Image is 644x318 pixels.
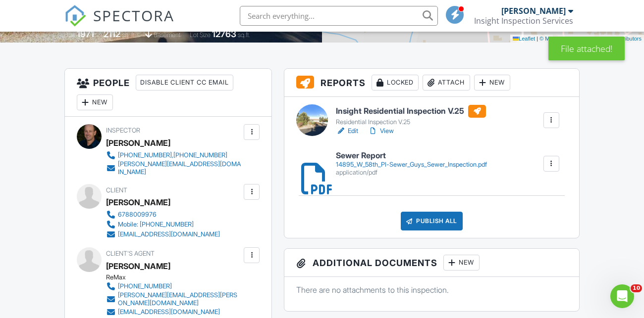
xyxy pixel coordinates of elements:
[548,37,625,60] div: File attached!
[336,161,487,169] div: 14895_W_58th_Pl-Sewer_Guys_Sewer_Inspection.pdf
[65,69,271,117] h3: People
[631,284,642,292] span: 10
[118,282,172,290] div: [PHONE_NUMBER]
[106,259,170,273] a: [PERSON_NAME]
[106,250,155,257] span: Client's Agent
[118,230,220,238] div: [EMAIL_ADDRESS][DOMAIN_NAME]
[537,36,538,42] span: |
[104,29,120,39] div: 2112
[240,6,438,26] input: Search everything...
[474,75,510,91] div: New
[118,308,220,316] div: [EMAIL_ADDRESS][DOMAIN_NAME]
[106,220,220,229] a: Mobile: [PHONE_NUMBER]
[118,291,241,307] div: [PERSON_NAME][EMAIL_ADDRESS][PERSON_NAME][DOMAIN_NAME]
[238,31,250,39] span: sq.ft.
[443,255,480,271] div: New
[423,75,470,91] div: Attach
[190,31,211,39] span: Lot Size
[336,105,486,127] a: Insight Residential Inspection V.25 Residential Inspection V.25
[368,126,394,136] a: View
[64,31,75,39] span: Built
[106,229,220,239] a: [EMAIL_ADDRESS][DOMAIN_NAME]
[106,273,249,281] div: ReMax
[106,160,241,176] a: [PERSON_NAME][EMAIL_ADDRESS][DOMAIN_NAME]
[336,105,486,118] h6: Insight Residential Inspection V.25
[372,75,419,91] div: Locked
[106,127,140,134] span: Inspector
[106,186,127,194] span: Client
[336,151,487,160] h6: Sewer Report
[296,284,567,295] p: There are no attachments to this inspection.
[212,29,236,39] div: 12763
[106,195,170,210] div: [PERSON_NAME]
[401,212,463,230] div: Publish All
[136,75,233,91] div: Disable Client CC Email
[610,284,634,308] iframe: Intercom live chat
[77,94,113,110] div: New
[284,69,579,97] h3: Reports
[336,126,358,136] a: Edit
[474,16,573,26] div: Insight Inspection Services
[106,136,170,150] div: [PERSON_NAME]
[336,118,486,126] div: Residential Inspection V.25
[336,151,487,177] a: Sewer Report 14895_W_58th_Pl-Sewer_Guys_Sewer_Inspection.pdf application/pdf
[64,5,86,27] img: The Best Home Inspection Software - Spectora
[284,249,579,277] h3: Additional Documents
[106,210,220,220] a: 6788009976
[122,31,136,39] span: sq. ft.
[64,13,174,34] a: SPECTORA
[106,281,241,291] a: [PHONE_NUMBER]
[93,5,174,26] span: SPECTORA
[106,291,241,307] a: [PERSON_NAME][EMAIL_ADDRESS][PERSON_NAME][DOMAIN_NAME]
[501,6,566,16] div: [PERSON_NAME]
[336,169,487,177] div: application/pdf
[118,151,227,159] div: [PHONE_NUMBER],[PHONE_NUMBER]
[154,31,180,39] span: Basement
[77,29,94,39] div: 1971
[539,36,566,42] a: © MapTiler
[118,211,157,219] div: 6788009976
[118,160,241,176] div: [PERSON_NAME][EMAIL_ADDRESS][DOMAIN_NAME]
[513,36,535,42] a: Leaflet
[118,221,194,228] div: Mobile: [PHONE_NUMBER]
[106,307,241,317] a: [EMAIL_ADDRESS][DOMAIN_NAME]
[106,150,241,160] a: [PHONE_NUMBER],[PHONE_NUMBER]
